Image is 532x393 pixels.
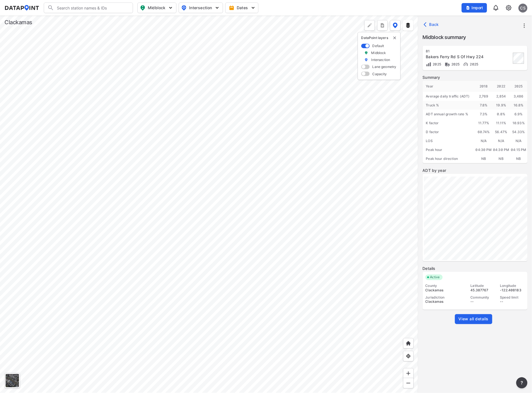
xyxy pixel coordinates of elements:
button: Midblock [137,3,176,13]
div: Latitude [471,284,495,288]
img: zeq5HYn9AnE9l6UmnFLPAAAAAElFTkSuQmCC [406,353,411,359]
label: ADT by year [423,168,528,173]
img: close-external-leyer.3061a1c7.svg [393,36,397,40]
img: +XpAUvaXAN7GudzAAAAAElFTkSuQmCC [406,341,411,346]
div: 2025 [510,81,528,92]
button: External layers [403,20,413,31]
div: CS [519,4,528,13]
span: 2025 [469,62,478,66]
div: Home [403,338,414,349]
img: layers.ee07997e.svg [405,23,411,28]
button: more [377,20,388,31]
div: 04:30 PM [475,145,493,154]
div: 11.77% [475,119,493,128]
span: Active [428,275,443,280]
a: Import [462,5,490,10]
img: 5YPKRKmlfpI5mqlR8AD95paCi+0kK1fRFDJSaMmawlwaeJcJwk9O2fotCW5ve9gAAAAASUVORK5CYII= [168,5,173,11]
div: D factor [423,128,475,136]
div: Truck % [423,101,475,110]
span: Back [425,22,439,27]
div: N/A [510,136,528,145]
img: data-point-layers.37681fc9.svg [393,23,398,28]
div: 6.9 % [510,110,528,119]
div: NB [475,154,493,163]
label: Default [373,43,384,48]
div: Polygon tool [364,20,375,31]
div: Clackamas [425,288,466,292]
div: Zoom out [403,378,414,389]
div: View my location [403,351,414,362]
button: more [516,377,528,389]
div: County [425,284,466,288]
img: Volume count [426,62,432,67]
img: marker_Intersection.6861001b.svg [364,57,368,62]
button: DataPoint layers [390,20,401,31]
div: LOS [423,136,475,145]
span: Intersection [181,4,219,11]
span: Midblock [140,4,173,11]
button: Back [423,20,441,29]
div: 2022 [493,81,510,92]
div: Average daily traffic (ADT) [423,92,475,101]
img: map_pin_int.54838e6b.svg [181,4,187,11]
div: 54.33% [510,128,528,136]
div: 7.3 % [475,110,493,119]
label: Intersection [371,57,390,62]
button: Dates [225,3,258,13]
label: Midblock summary [423,33,528,41]
div: N/A [493,136,510,145]
div: 56.47% [493,128,510,136]
div: 3,486 [510,92,528,101]
label: Details [423,266,528,271]
div: 19.9 % [493,101,510,110]
div: Clackamas [425,300,466,304]
div: 45.387767 [471,288,495,292]
div: Peak hour [423,145,475,154]
button: more [520,21,529,30]
div: K factor [423,119,475,128]
div: 11.11% [493,119,510,128]
span: 2025 [432,62,441,66]
div: Toggle basemap [4,373,20,389]
img: map_pin_mid.602f9df1.svg [139,4,146,11]
div: N/A [475,136,493,145]
div: -- [500,300,525,304]
img: +Dz8AAAAASUVORK5CYII= [367,23,373,28]
label: Midblock [371,50,386,55]
label: Capacity [373,72,387,76]
img: Vehicle class [445,62,450,67]
img: marker_Midblock.5ba75e30.svg [364,50,368,55]
span: ? [520,380,524,386]
div: 60.74% [475,128,493,136]
div: Year [423,81,475,92]
div: Zoom in [403,368,414,379]
p: DataPoint layers [361,36,397,40]
span: 2025 [450,62,460,66]
button: Import [462,3,487,13]
div: 16.8 % [510,101,528,110]
div: 2,769 [475,92,493,101]
div: -122.408183 [500,288,525,292]
img: 5YPKRKmlfpI5mqlR8AD95paCi+0kK1fRFDJSaMmawlwaeJcJwk9O2fotCW5ve9gAAAAASUVORK5CYII= [214,5,220,11]
img: ZvzfEJKXnyWIrJytrsY285QMwk63cM6Drc+sIAAAAASUVORK5CYII= [406,371,411,376]
div: 2018 [475,81,493,92]
img: cids17cp3yIFEOpj3V8A9qJSH103uA521RftCD4eeui4ksIb+krbm5XvIjxD52OS6NWLn9gAAAAAElFTkSuQmCC [506,4,512,11]
div: Community [471,295,495,300]
img: Vehicle speed [463,62,469,67]
img: MAAAAAElFTkSuQmCC [406,380,411,386]
button: Intersection [179,3,223,13]
img: xqJnZQTG2JQi0x5lvmkeSNbbgIiQD62bqHG8IfrOzanD0FsRdYrij6fAAAAAElFTkSuQmCC [380,23,385,28]
img: 5YPKRKmlfpI5mqlR8AD95paCi+0kK1fRFDJSaMmawlwaeJcJwk9O2fotCW5ve9gAAAAASUVORK5CYII= [250,5,256,11]
label: Lane geometry [373,64,396,69]
div: Jurisdiction [425,295,466,300]
img: 8A77J+mXikMhHQAAAAASUVORK5CYII= [493,4,499,11]
div: 10.93% [510,119,528,128]
img: dataPointLogo.9353c09d.svg [4,5,39,11]
div: NB [493,154,510,163]
img: calendar-gold.39a51dde.svg [229,5,234,11]
label: Summary [423,75,528,80]
div: Speed limit [500,295,525,300]
img: file_add.62c1e8a2.svg [466,6,470,10]
div: 0.8 % [493,110,510,119]
div: 7.8 % [475,101,493,110]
